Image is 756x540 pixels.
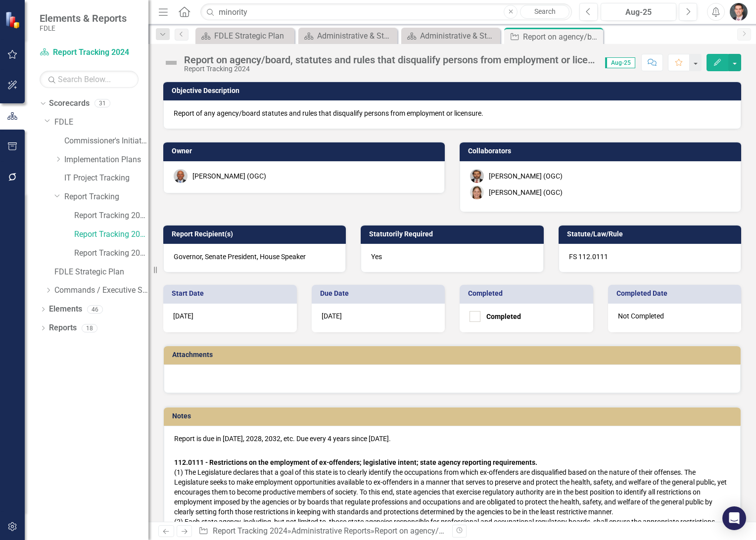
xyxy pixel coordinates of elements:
a: Elements [49,304,82,315]
div: Administrative & Statutorily Required Reports (2024) [420,30,498,42]
h3: Objective Description [172,87,736,94]
a: Report Tracking [64,191,148,203]
div: [PERSON_NAME] (OGC) [489,187,563,197]
img: Jeff Dambly [470,169,484,183]
img: James Martin [174,169,188,183]
input: Search Below... [40,71,139,88]
h3: Collaborators [468,147,736,155]
a: Scorecards [49,98,90,109]
a: Commands / Executive Support Branch [54,285,148,296]
h3: Completed [468,290,588,297]
p: Report of any agency/board statutes and rules that disqualify persons from employment or licensure. [174,108,731,118]
img: Not Defined [163,55,179,71]
a: FDLE Strategic Plan [54,267,148,278]
div: Report on agency/board, statutes and rules that disqualify persons from employment or licensure [184,54,595,65]
span: Aug-25 [605,57,635,68]
a: IT Project Tracking [64,173,148,184]
span: Yes [371,253,382,261]
a: Administrative & Statutorily Required Reports (2025) [301,30,395,42]
small: FDLE [40,24,127,32]
h3: Notes [172,412,736,420]
a: Reports [49,322,77,334]
div: Report on agency/board, statutes and rules that disqualify persons from employment or licensure [523,31,601,43]
button: Aug-25 [601,3,676,21]
a: Implementation Plans [64,154,148,166]
div: 31 [94,99,110,108]
a: Commissioner's Initiative Team Project Dashboard [64,135,148,147]
img: ClearPoint Strategy [5,11,22,28]
span: Elements & Reports [40,12,127,24]
h3: Report Recipient(s) [172,230,341,238]
h3: Due Date [320,290,440,297]
h3: Attachments [172,351,736,359]
a: Administrative Reports [291,526,371,536]
a: Administrative & Statutorily Required Reports (2024) [404,30,498,42]
div: [PERSON_NAME] (OGC) [489,171,563,181]
div: 46 [87,305,103,314]
div: » » [198,526,445,537]
div: Open Intercom Messenger [722,506,746,530]
a: Report Tracking 2024 [213,526,287,536]
div: [PERSON_NAME] (OGC) [192,171,266,181]
img: Will Grissom [730,3,748,21]
h3: Completed Date [616,290,737,297]
div: Administrative & Statutorily Required Reports (2025) [317,30,395,42]
strong: 112.0111 - Restrictions on the employment of ex-offenders; legislative intent; state agency repor... [174,458,537,466]
a: FDLE [54,117,148,128]
a: FDLE Strategic Plan [198,30,292,42]
a: Report Tracking 2024 [74,229,148,240]
div: FDLE Strategic Plan [214,30,292,42]
div: Report Tracking 2024 [184,65,595,73]
h3: Statutorily Required [369,230,538,238]
div: Report on agency/board, statutes and rules that disqualify persons from employment or licensure [375,526,713,536]
p: Report is due in [DATE], 2028, 2032, etc. Due every 4 years since [DATE]. [174,434,730,446]
span: [DATE] [322,312,342,320]
a: Report Tracking 2025 [74,248,148,259]
div: 18 [82,324,97,332]
span: [DATE] [173,312,193,320]
div: Not Completed [608,304,742,332]
h3: Owner [172,147,440,155]
span: Governor, Senate President, House Speaker [174,253,306,261]
h3: Start Date [172,290,292,297]
input: Search ClearPoint... [200,3,572,21]
img: Kate Holmes [470,185,484,199]
h3: Statute/Law/Rule [567,230,736,238]
a: Report Tracking 2024 [40,47,139,58]
div: Aug-25 [604,6,673,18]
a: Search [520,5,569,19]
span: FS 112.0111 [569,253,608,261]
a: Report Tracking 2023 [74,210,148,222]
